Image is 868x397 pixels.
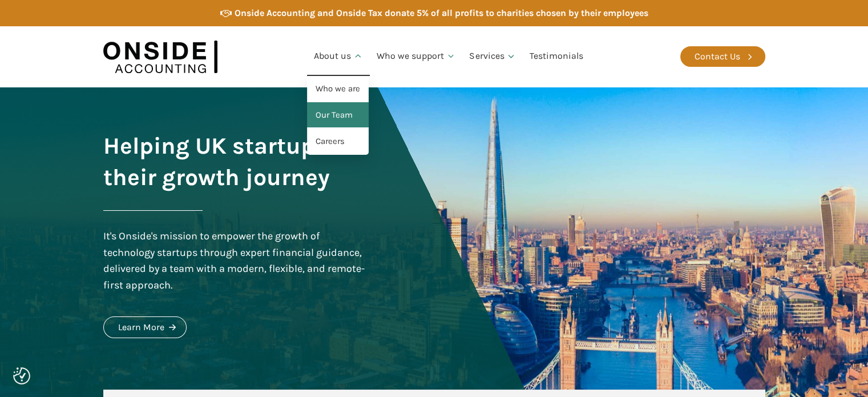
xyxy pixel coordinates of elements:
[103,35,217,79] img: Onside Accounting
[307,76,369,102] a: Who we are
[13,367,30,384] img: Revisit consent button
[523,37,590,76] a: Testimonials
[680,46,765,67] a: Contact Us
[695,49,740,64] div: Contact Us
[103,316,187,338] a: Learn More
[13,367,30,384] button: Consent Preferences
[118,320,164,335] div: Learn More
[103,130,368,193] h1: Helping UK startups on their growth journey
[307,102,369,129] a: Our Team
[307,37,370,76] a: About us
[103,228,368,294] div: It's Onside's mission to empower the growth of technology startups through expert financial guida...
[307,129,369,155] a: Careers
[235,6,648,21] div: Onside Accounting and Onside Tax donate 5% of all profits to charities chosen by their employees
[462,37,523,76] a: Services
[370,37,463,76] a: Who we support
